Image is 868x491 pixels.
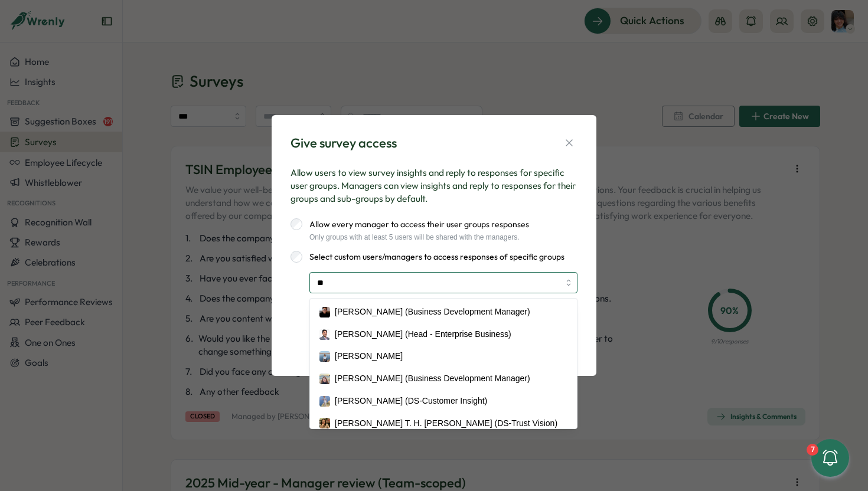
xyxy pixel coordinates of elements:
[319,351,330,362] img: Aparajita Singh
[291,134,397,152] div: Give survey access
[335,372,530,385] div: [PERSON_NAME] (Business Development Manager)
[335,350,403,363] div: [PERSON_NAME]
[319,329,330,340] img: Alok Chaubey (Head - Enterprise Business)
[302,218,529,230] label: Allow every manager to access their user groups responses
[807,444,818,456] div: 7
[291,166,577,205] p: Allow users to view survey insights and reply to responses for specific user groups. Managers can...
[335,395,487,408] div: [PERSON_NAME] (DS-Customer Insight)
[319,374,330,384] img: Belinda Cabrera (Business Development Manager)
[319,307,330,317] img: Alberto Javier (Business Development Manager)
[335,306,530,319] div: [PERSON_NAME] (Business Development Manager)
[302,233,529,241] div: Only groups with at least 5 users will be shared with the managers.
[302,251,564,263] label: Select custom users/managers to access responses of specific groups
[319,396,330,407] img: Binh PHUNG (DS-Customer Insight)
[811,439,849,477] button: 7
[335,328,511,341] div: [PERSON_NAME] (Head - Enterprise Business)
[335,417,557,430] div: [PERSON_NAME] T. H. [PERSON_NAME] (DS-Trust Vision)
[319,418,330,428] img: Binh T. H. Nguyen (DS-Trust Vision)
